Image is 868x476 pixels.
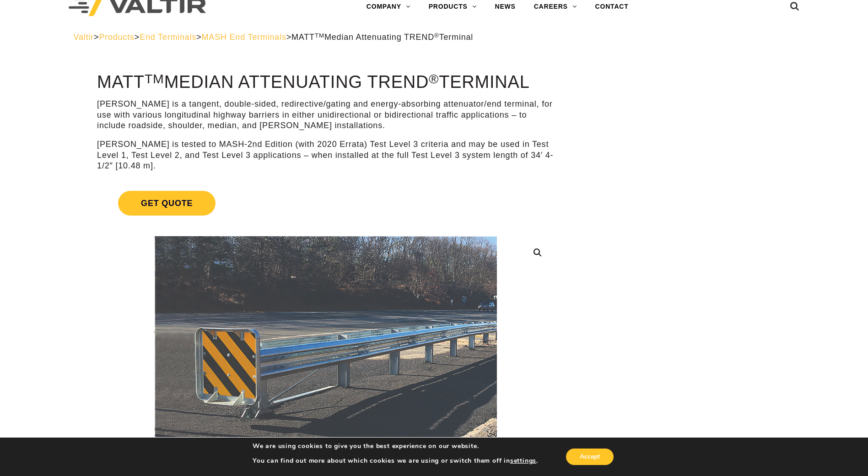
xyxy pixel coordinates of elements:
a: Valtir [74,32,94,42]
sup: ® [429,71,439,86]
h1: MATT Median Attenuating TREND Terminal [97,73,554,92]
a: Products [99,32,134,42]
button: Accept [566,449,614,465]
p: We are using cookies to give you the best experience on our website. [253,442,538,450]
p: You can find out more about which cookies we are using or switch them off in . [253,457,538,465]
a: Get Quote [97,180,554,227]
p: [PERSON_NAME] is tested to MASH-2nd Edition (with 2020 Errata) Test Level 3 criteria and may be u... [97,139,554,171]
sup: TM [145,71,164,86]
sup: TM [315,32,324,39]
div: > > > > [74,32,795,43]
span: Get Quote [118,191,216,216]
sup: ® [434,32,439,39]
a: End Terminals [140,32,196,42]
a: MASH End Terminals [202,32,286,42]
p: [PERSON_NAME] is a tangent, double-sided, redirective/gating and energy-absorbing attenuator/end ... [97,99,554,131]
button: settings [510,457,536,465]
span: MATT Median Attenuating TREND Terminal [291,32,473,42]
